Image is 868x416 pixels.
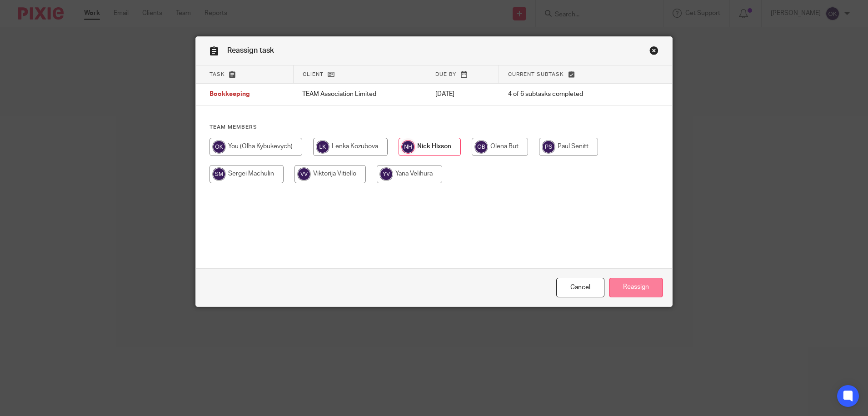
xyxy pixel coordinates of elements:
a: Close this dialog window [556,278,604,297]
input: Reassign [609,278,663,297]
a: Close this dialog window [649,46,658,58]
span: Due by [435,72,456,77]
span: Task [210,72,225,77]
span: Bookkeeping [210,91,250,98]
td: 4 of 6 subtasks completed [499,84,633,105]
p: [DATE] [435,90,490,99]
span: Reassign task [227,47,274,54]
span: Client [303,72,324,77]
h4: Team members [210,124,659,131]
p: TEAM Association Limited [302,90,417,99]
span: Current subtask [508,72,564,77]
